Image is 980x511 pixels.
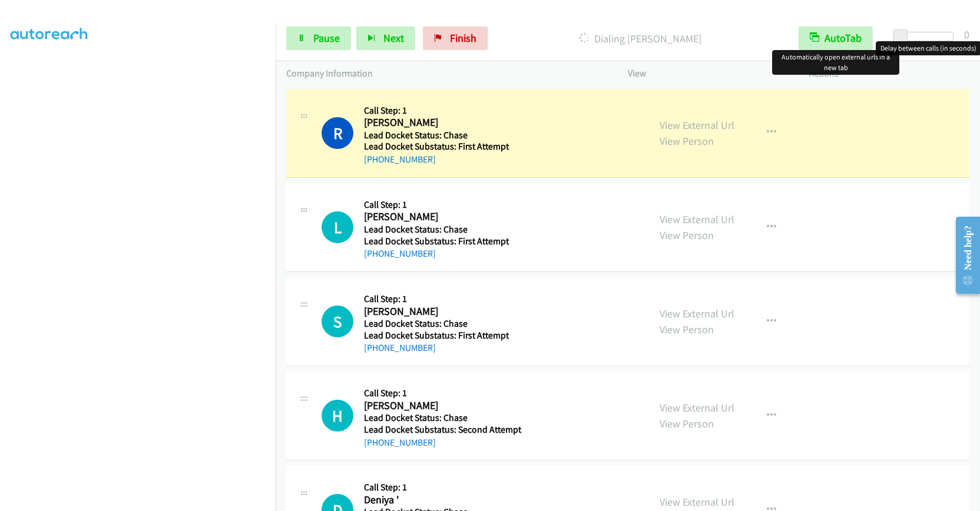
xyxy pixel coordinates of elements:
div: The call is yet to be attempted [322,400,353,432]
a: View Person [660,323,714,336]
a: View Person [660,134,714,148]
div: 0 [964,26,969,42]
h5: Lead Docket Status: Chase [364,130,518,141]
div: Automatically open external urls in a new tab [772,50,899,75]
a: View External Url [660,307,734,320]
h5: Lead Docket Substatus: First Attempt [364,235,518,247]
button: AutoTab [799,26,873,50]
h5: Lead Docket Substatus: First Attempt [364,141,518,152]
h2: [PERSON_NAME] [364,210,518,224]
p: Dialing [PERSON_NAME] [504,31,777,47]
a: View External Url [660,213,734,226]
h5: Call Step: 1 [364,482,518,493]
h2: [PERSON_NAME] [364,305,518,318]
h5: Lead Docket Status: Chase [364,224,518,235]
span: Next [383,31,404,45]
h2: Deniya ' [364,493,518,507]
a: [PHONE_NUMBER] [364,248,436,259]
p: Company Information [286,67,607,81]
div: The call is yet to be attempted [322,211,353,243]
h5: Call Step: 1 [364,293,518,305]
a: View External Url [660,118,734,132]
span: Finish [450,31,476,45]
a: [PHONE_NUMBER] [364,437,436,448]
h1: H [322,400,353,432]
a: [PHONE_NUMBER] [364,342,436,353]
h5: Call Step: 1 [364,105,518,117]
h5: Call Step: 1 [364,199,518,211]
a: View External Url [660,401,734,414]
h1: S [322,306,353,337]
div: The call is yet to be attempted [322,306,353,337]
h2: [PERSON_NAME] [364,116,518,130]
h1: R [322,117,353,149]
h5: Lead Docket Status: Chase [364,412,521,424]
h5: Lead Docket Substatus: Second Attempt [364,424,521,436]
h5: Call Step: 1 [364,387,521,399]
iframe: Resource Center [946,208,980,302]
a: [PHONE_NUMBER] [364,154,436,165]
a: View Person [660,228,714,242]
a: Pause [286,26,351,50]
span: Pause [313,31,340,45]
a: Finish [423,26,488,50]
h5: Lead Docket Substatus: First Attempt [364,330,518,341]
a: View Person [660,417,714,430]
h1: L [322,211,353,243]
a: View External Url [660,495,734,509]
p: View [628,67,788,81]
h2: [PERSON_NAME] [364,399,518,413]
button: Next [356,26,415,50]
h5: Lead Docket Status: Chase [364,318,518,330]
